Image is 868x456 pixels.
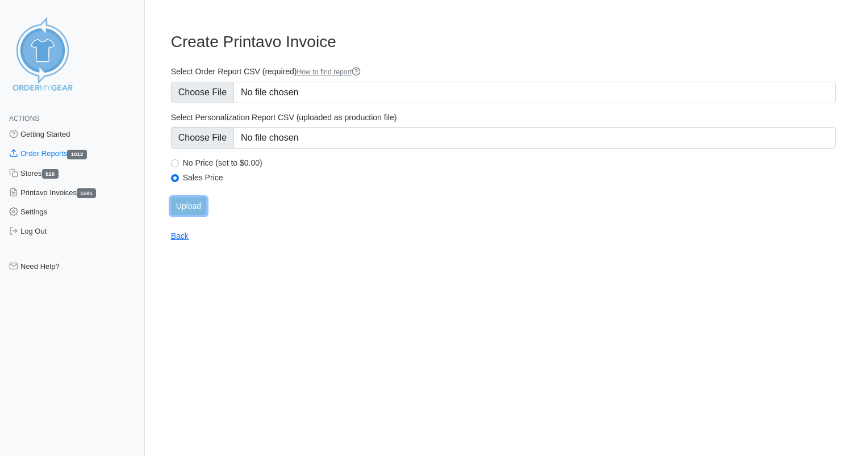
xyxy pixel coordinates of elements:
[171,66,836,77] label: Select Order Report CSV (required)
[77,188,96,198] span: 1591
[9,115,39,123] span: Actions
[297,68,361,76] a: How to find report
[183,158,836,168] label: No Price (set to $0.00)
[171,112,836,123] label: Select Personalization Report CSV (uploaded as production file)
[67,150,86,159] span: 1612
[42,169,59,179] span: 828
[171,32,836,52] h3: Create Printavo Invoice
[171,197,206,215] input: Upload
[171,231,189,240] a: Back
[183,172,836,183] label: Sales Price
